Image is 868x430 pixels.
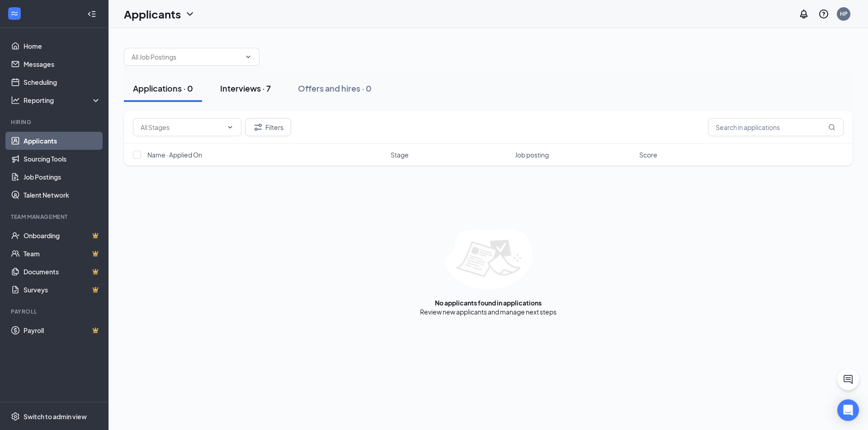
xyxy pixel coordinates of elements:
[11,412,20,421] svg: Settings
[24,245,101,263] a: TeamCrown
[11,308,99,315] div: Payroll
[420,307,557,316] div: Review new applicants and manage next steps
[132,52,241,62] input: All Job Postings
[391,150,409,159] span: Stage
[798,9,809,19] svg: Notifications
[515,150,549,159] span: Job posting
[828,124,835,131] svg: MagnifyingGlass
[837,369,859,390] button: ChatActive
[444,229,533,289] img: empty-state
[226,124,234,131] svg: ChevronDown
[24,73,101,91] a: Scheduling
[298,83,372,94] div: Offers and hires · 0
[24,132,101,150] a: Applicants
[24,281,101,299] a: SurveysCrown
[24,150,101,168] a: Sourcing Tools
[253,122,264,133] svg: Filter
[184,9,195,19] svg: ChevronDown
[24,55,101,73] a: Messages
[840,10,848,18] div: HP
[11,118,99,126] div: Hiring
[24,227,101,245] a: OnboardingCrown
[133,83,193,94] div: Applications · 0
[10,9,19,18] svg: WorkstreamLogo
[435,298,542,307] div: No applicants found in applications
[24,37,101,55] a: Home
[87,9,96,18] svg: Collapse
[141,122,223,132] input: All Stages
[124,6,181,22] h1: Applicants
[24,321,101,339] a: PayrollCrown
[147,150,202,159] span: Name · Applied On
[11,213,99,221] div: Team Management
[24,412,87,421] div: Switch to admin view
[843,374,854,385] svg: ChatActive
[24,168,101,186] a: Job Postings
[837,399,859,421] div: Open Intercom Messenger
[818,9,829,19] svg: QuestionInfo
[220,83,271,94] div: Interviews · 7
[639,150,657,159] span: Score
[245,53,252,60] svg: ChevronDown
[245,118,291,136] button: Filter Filters
[24,263,101,281] a: DocumentsCrown
[11,96,20,105] svg: Analysis
[24,96,101,105] div: Reporting
[708,118,844,136] input: Search in applications
[24,186,101,204] a: Talent Network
